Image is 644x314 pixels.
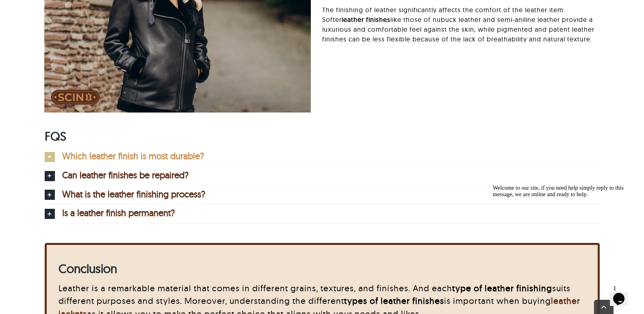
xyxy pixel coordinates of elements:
strong: type of leather finishing [452,283,552,293]
span: What is the leather finishing process? [62,190,205,199]
strong: types of leather finishes [344,295,444,306]
span: Can leather finishes be repaired? [62,171,189,180]
strong: leather finishes [342,15,390,24]
div: Welcome to our site, if you need help simply reply to this message, we are online and ready to help. [3,3,150,16]
p: The finishing of leather significantly affects the comfort of the leather item. Softer like those... [322,5,600,44]
a: Which leather finish is most durable? [45,147,600,166]
a: What is the leather finishing process? [45,186,600,204]
a: Is a leather finish permanent? [45,204,600,223]
a: Can leather finishes be repaired? [45,167,600,185]
span: Which leather finish is most durable? [62,152,204,160]
span: Welcome to our site, if you need help simply reply to this message, we are online and ready to help. [3,3,134,16]
iframe: chat widget [610,282,636,306]
span: FQS [45,128,66,144]
span: Is a leather finish permanent? [62,208,175,217]
strong: Conclusion [59,261,117,276]
iframe: chat widget [490,182,636,277]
